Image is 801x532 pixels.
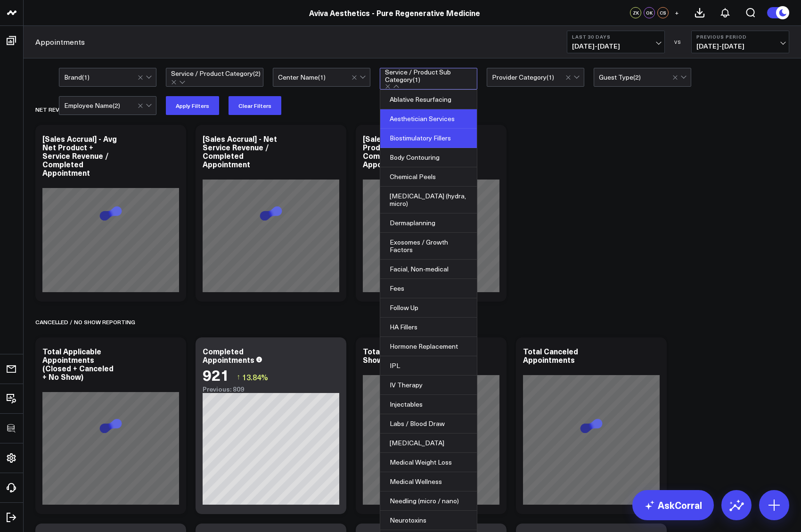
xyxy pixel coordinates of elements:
button: Last 30 Days[DATE]-[DATE] [567,31,665,53]
div: Total Canceled Appointments [523,346,578,365]
div: Fees [380,279,477,298]
div: IPL [380,356,477,376]
b: Previous Period [696,34,784,40]
div: HA Fillers [380,318,477,337]
div: Facial, Non-medical [380,260,477,279]
span: [DATE] - [DATE] [572,42,660,50]
div: IV Therapy [380,376,477,395]
div: [MEDICAL_DATA] [380,434,477,453]
span: [DATE] - [DATE] [696,42,784,50]
div: Medical Weight Loss [380,453,477,472]
div: [MEDICAL_DATA] (hydra, micro) [380,187,477,213]
div: ZK [630,7,641,18]
a: Aviva Aesthetics - Pure Regenerative Medicine [309,8,480,18]
div: Biostimulatory Fillers [380,129,477,148]
div: Service / Product Category ( 2 ) [171,70,261,77]
div: Medical Wellness [380,472,477,491]
div: Net Revenue / Appointment [35,98,122,120]
div: CS [657,7,669,18]
button: + [671,7,682,18]
div: Dermaplanning [380,213,477,233]
span: + [675,9,679,16]
div: Follow Up [380,298,477,318]
button: Previous Period[DATE]-[DATE] [691,31,789,53]
span: 13.84% [242,372,268,382]
div: Chemical Peels [380,167,477,187]
div: Total Applicable Appointments (Closed + Canceled + No Show) [42,346,114,382]
div: Brand ( 1 ) [64,74,90,81]
div: Provider Category ( 1 ) [492,74,554,81]
div: Hormone Replacement [380,337,477,356]
div: [Sales Accrual] - Avg Net Product + Service Revenue / Completed Appointment [42,133,117,178]
div: Previous: 809 [203,385,339,393]
div: Injectables [380,395,477,414]
div: Aesthetician Services [380,109,477,129]
div: [Sales Accrual] - Net Product Revenue / Completed Appointment [363,133,437,169]
div: Completed Appointments [203,346,254,365]
button: Clear Filters [229,96,281,115]
div: VS [670,39,687,45]
a: AskCorral [632,490,714,520]
button: Apply Filters [166,96,219,115]
b: Last 30 Days [572,34,660,40]
div: OK [644,7,655,18]
div: Employee Name ( 2 ) [64,102,120,109]
div: Ablative Resurfacing [380,90,477,109]
div: Total Canceled & No Show Appointments [363,346,438,365]
div: Body Contouring [380,148,477,167]
div: Cancelled / No Show Reporting [35,311,135,333]
span: ↑ [237,371,240,383]
div: Center Name ( 1 ) [278,74,326,81]
div: Labs / Blood Draw [380,414,477,434]
div: Guest Type ( 2 ) [599,74,641,81]
div: Exosomes / Growth Factors [380,233,477,260]
div: Neurotoxins [380,511,477,530]
div: [Sales Accrual] - Net Service Revenue / Completed Appointment [203,133,277,169]
div: Needling (micro / nano) [380,491,477,511]
a: Appointments [35,37,85,47]
div: Service / Product Sub Category ( 1 ) [385,68,474,83]
div: 921 [203,366,229,383]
